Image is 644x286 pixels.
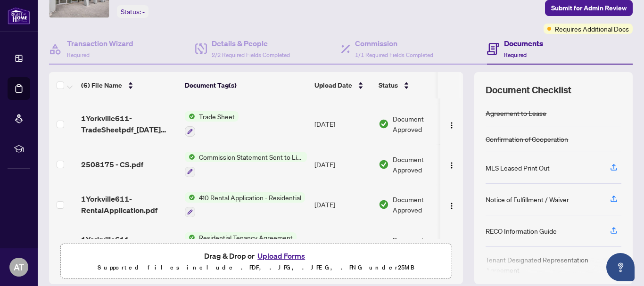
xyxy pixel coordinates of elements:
[486,108,546,118] div: Agreement to Lease
[67,38,133,49] h4: Transaction Wizard
[311,185,375,225] td: [DATE]
[486,226,557,236] div: RECO Information Guide
[67,51,90,58] span: Required
[379,80,398,90] span: Status
[504,38,543,49] h4: Documents
[393,235,451,255] span: Document Approved
[555,24,629,34] span: Requires Additional Docs
[195,111,239,122] span: Trade Sheet
[393,194,451,215] span: Document Approved
[379,159,389,170] img: Document Status
[486,134,568,144] div: Confirmation of Cooperation
[181,72,311,98] th: Document Tag(s)
[81,159,143,170] span: 2508175 - CS.pdf
[311,144,375,185] td: [DATE]
[311,72,375,98] th: Upload Date
[81,234,177,256] span: 1Yorkville611-ResidentialTenancyAgreement 1.pdf
[504,51,527,58] span: Required
[255,250,308,262] button: Upload Forms
[61,244,451,279] span: Drag & Drop orUpload FormsSupported files include .PDF, .JPG, .JPEG, .PNG under25MB
[185,232,195,243] img: Status Icon
[185,192,195,203] img: Status Icon
[185,111,195,122] img: Status Icon
[448,162,455,169] img: Logo
[212,38,290,49] h4: Details & People
[444,157,459,172] button: Logo
[606,253,635,281] button: Open asap
[486,163,550,173] div: MLS Leased Print Out
[486,83,571,97] span: Document Checklist
[195,192,305,203] span: 410 Rental Application - Residential
[142,8,145,16] span: -
[14,261,24,274] span: AT
[486,194,569,204] div: Notice of Fulfillment / Waiver
[185,192,305,218] button: Status Icon410 Rental Application - Residential
[375,72,455,98] th: Status
[185,111,239,137] button: Status IconTrade Sheet
[311,225,375,265] td: [DATE]
[444,116,459,131] button: Logo
[185,152,307,177] button: Status IconCommission Statement Sent to Listing Brokerage
[355,51,433,58] span: 1/1 Required Fields Completed
[212,51,290,58] span: 2/2 Required Fields Completed
[117,5,149,18] div: Status:
[81,80,122,90] span: (6) File Name
[195,152,307,162] span: Commission Statement Sent to Listing Brokerage
[66,262,446,273] p: Supported files include .PDF, .JPG, .JPEG, .PNG under 25 MB
[444,197,459,212] button: Logo
[379,119,389,129] img: Document Status
[393,114,451,134] span: Document Approved
[551,0,627,16] span: Submit for Admin Review
[185,152,195,162] img: Status Icon
[8,7,30,25] img: logo
[195,232,297,243] span: Residential Tenancy Agreement
[448,202,455,210] img: Logo
[204,250,308,262] span: Drag & Drop or
[81,193,177,216] span: 1Yorkville611-RentalApplication.pdf
[448,122,455,129] img: Logo
[314,80,352,90] span: Upload Date
[185,232,297,258] button: Status IconResidential Tenancy Agreement
[81,113,177,135] span: 1Yorkville611-TradeSheetpdf_[DATE] 11_52_08.pdf
[379,199,389,210] img: Document Status
[311,104,375,144] td: [DATE]
[355,38,433,49] h4: Commission
[77,72,181,98] th: (6) File Name
[393,154,451,175] span: Document Approved
[486,254,599,275] div: Tenant Designated Representation Agreement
